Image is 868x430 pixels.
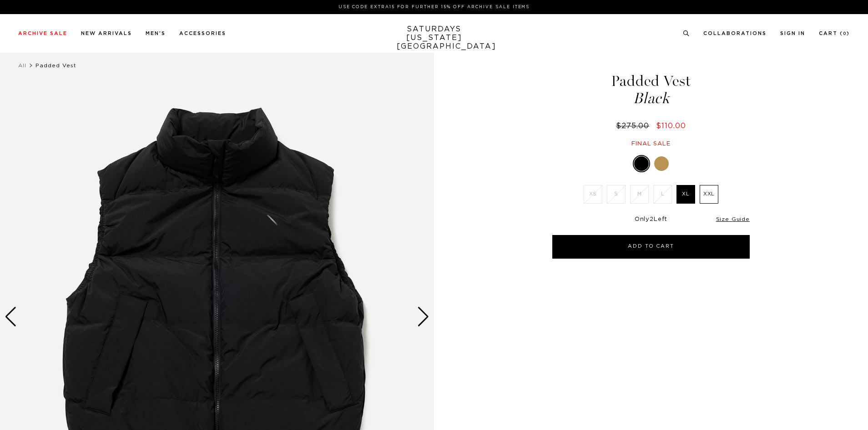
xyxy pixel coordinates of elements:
a: New Arrivals [81,31,132,36]
a: Sign In [780,31,805,36]
a: Accessories [179,31,226,36]
h1: Padded Vest [551,74,751,106]
a: Cart (0) [819,31,850,36]
a: All [18,63,26,68]
span: Black [551,91,751,106]
label: XXL [700,185,718,204]
p: Use Code EXTRA15 for Further 15% Off Archive Sale Items [22,4,846,10]
a: Archive Sale [18,31,67,36]
a: Collaborations [703,31,767,36]
a: Men's [146,31,166,36]
a: Size Guide [716,216,750,222]
button: Add to Cart [552,235,750,259]
span: Padded Vest [35,63,76,68]
div: Only Left [552,216,750,224]
del: $275.00 [616,122,653,130]
span: 2 [650,216,654,222]
div: Final sale [551,140,751,148]
span: $110.00 [656,122,686,130]
div: Previous slide [5,307,17,327]
small: 0 [843,32,847,36]
div: Next slide [417,307,429,327]
label: XL [676,185,695,204]
a: SATURDAYS[US_STATE][GEOGRAPHIC_DATA] [397,25,472,51]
